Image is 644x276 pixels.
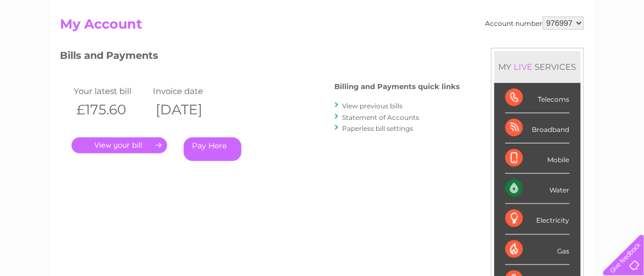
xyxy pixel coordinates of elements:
[505,113,570,143] div: Broadband
[505,235,570,265] div: Gas
[184,137,241,161] a: Pay Here
[571,47,598,55] a: Contact
[60,48,460,67] h3: Bills and Payments
[505,143,570,174] div: Mobile
[150,84,229,98] td: Invoice date
[71,84,151,98] td: Your latest bill
[150,98,229,121] th: [DATE]
[63,6,582,53] div: Clear Business is a trading name of Verastar Limited (registered in [GEOGRAPHIC_DATA] No. 3667643...
[23,29,79,62] img: logo.png
[486,16,584,30] div: Account number
[60,16,584,37] h2: My Account
[505,174,570,204] div: Water
[71,137,167,153] a: .
[71,98,151,121] th: £175.60
[343,113,420,122] a: Statement of Accounts
[512,62,535,72] div: LIVE
[608,47,634,55] a: Log out
[437,5,513,19] a: 0333 014 3131
[450,47,471,55] a: Water
[505,83,570,113] div: Telecoms
[505,204,570,234] div: Electricity
[343,124,414,133] a: Paperless bill settings
[478,47,502,55] a: Energy
[548,47,564,55] a: Blog
[335,82,460,91] h4: Billing and Payments quick links
[343,102,403,110] a: View previous bills
[494,51,581,82] div: MY SERVICES
[509,47,542,55] a: Telecoms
